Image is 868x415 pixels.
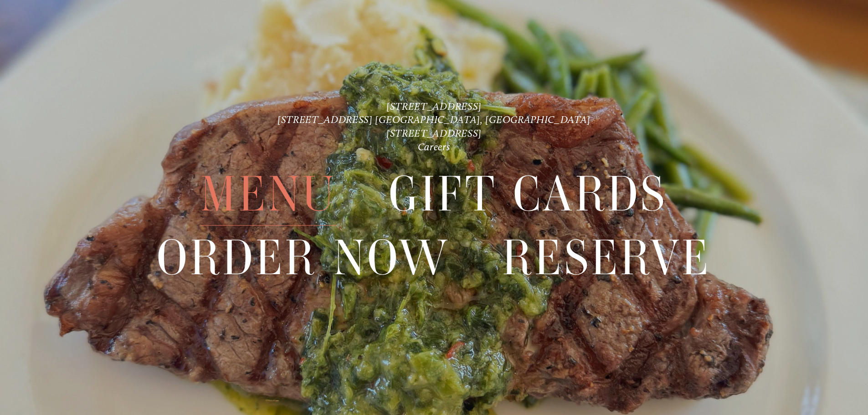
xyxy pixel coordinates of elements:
[277,113,591,126] a: [STREET_ADDRESS] [GEOGRAPHIC_DATA], [GEOGRAPHIC_DATA]
[200,163,336,226] span: Menu
[200,163,336,225] a: Menu
[157,226,450,289] span: Order Now
[386,127,482,139] a: [STREET_ADDRESS]
[386,100,482,113] a: [STREET_ADDRESS]
[502,226,711,289] span: Reserve
[389,163,668,226] span: Gift Cards
[502,226,711,289] a: Reserve
[157,226,450,289] a: Order Now
[418,141,451,153] a: Careers
[389,163,668,225] a: Gift Cards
